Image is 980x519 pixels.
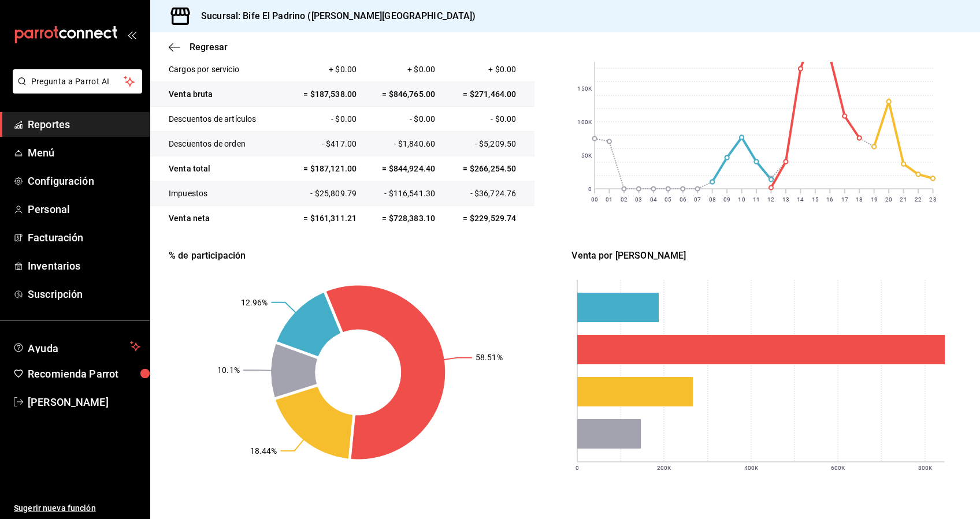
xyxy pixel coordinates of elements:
[28,230,140,245] span: Facturación
[441,82,534,107] td: = $271,464.00
[621,196,628,203] text: 02
[169,249,553,263] div: % de participación
[28,145,140,160] span: Menú
[930,196,937,203] text: 23
[441,181,534,206] td: - $36,724.76
[150,206,284,231] td: Venta neta
[476,353,503,363] text: 58.51%
[441,206,534,231] td: = $229,529.74
[576,465,579,471] text: 0
[871,196,878,203] text: 19
[636,196,643,203] text: 03
[190,42,228,53] span: Regresar
[753,196,760,203] text: 11
[363,82,441,107] td: = $846,765.00
[363,206,441,231] td: = $728,383.10
[150,107,284,132] td: Descuentos de artículos
[744,465,759,471] text: 400K
[812,196,819,203] text: 15
[827,196,834,203] text: 16
[13,69,142,94] button: Pregunta a Parrot AI
[284,82,363,107] td: = $187,538.00
[581,152,592,159] text: 50K
[169,42,228,53] button: Regresar
[723,196,730,203] text: 09
[284,181,363,206] td: - $25,809.79
[738,196,745,203] text: 10
[571,249,956,263] div: Venta por [PERSON_NAME]
[588,186,592,192] text: 0
[363,181,441,206] td: - $116,541.30
[250,446,277,455] text: 18.44%
[28,286,140,302] span: Suscripción
[915,196,922,203] text: 22
[150,132,284,156] td: Descuentos de orden
[441,107,534,132] td: - $0.00
[918,465,933,471] text: 800K
[831,465,845,471] text: 600K
[363,132,441,156] td: - $1,840.60
[768,196,775,203] text: 12
[150,156,284,181] td: Venta total
[578,119,592,125] text: 100K
[28,117,140,132] span: Reportes
[284,132,363,156] td: - $417.00
[14,502,140,514] span: Sugerir nueva función
[127,30,136,39] button: open_drawer_menu
[441,57,534,82] td: + $0.00
[31,76,124,88] span: Pregunta a Parrot AI
[606,196,613,203] text: 01
[217,365,240,375] text: 10.1%
[28,339,125,353] span: Ayuda
[578,85,592,92] text: 150K
[241,298,268,307] text: 12.96%
[8,84,142,96] a: Pregunta a Parrot AI
[28,366,140,382] span: Recomienda Parrot
[363,107,441,132] td: - $0.00
[797,196,804,203] text: 14
[591,196,598,203] text: 00
[150,57,284,82] td: Cargos por servicio
[680,196,686,203] text: 06
[650,196,657,203] text: 04
[284,206,363,231] td: = $161,311.21
[284,107,363,132] td: - $0.00
[441,156,534,181] td: = $266,254.50
[284,57,363,82] td: + $0.00
[150,181,284,206] td: Impuestos
[709,196,716,203] text: 08
[782,196,789,203] text: 13
[363,156,441,181] td: = $844,924.40
[150,82,284,107] td: Venta bruta
[284,156,363,181] td: = $187,121.00
[441,132,534,156] td: - $5,209.50
[28,394,140,410] span: [PERSON_NAME]
[28,258,140,274] span: Inventarios
[28,173,140,189] span: Configuración
[657,465,671,471] text: 200K
[363,57,441,82] td: + $0.00
[900,196,907,203] text: 21
[841,196,848,203] text: 17
[856,196,863,203] text: 18
[694,196,701,203] text: 07
[192,9,476,23] h3: Sucursal: Bife El Padrino ([PERSON_NAME][GEOGRAPHIC_DATA])
[665,196,672,203] text: 05
[885,196,892,203] text: 20
[28,201,140,217] span: Personal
